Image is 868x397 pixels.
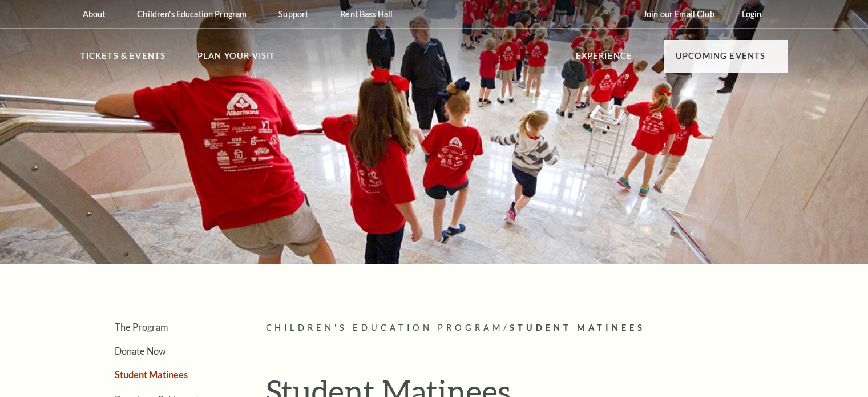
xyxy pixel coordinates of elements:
[197,49,276,70] p: Plan Your Visit
[83,9,106,19] p: About
[676,49,766,70] p: Upcoming Events
[115,322,168,332] a: The Program
[266,323,504,332] span: Children's Education Program
[576,49,633,70] p: Experience
[115,346,166,356] a: Donate Now
[510,323,645,332] span: Student Matinees
[137,9,247,19] p: Children's Education Program
[80,49,166,70] p: Tickets & Events
[266,321,788,335] p: /
[278,9,308,19] p: Support
[340,9,393,19] p: Rent Bass Hall
[115,369,188,380] a: Student Matinees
